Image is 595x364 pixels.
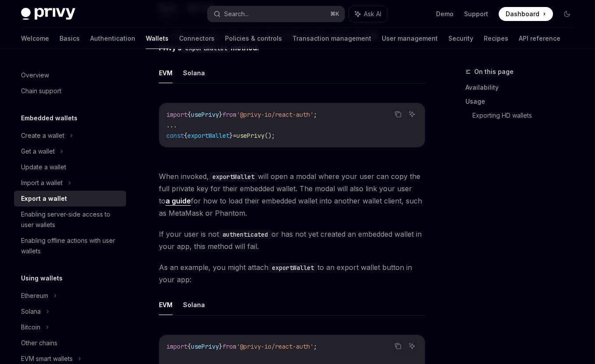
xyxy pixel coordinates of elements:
[21,8,75,20] img: dark logo
[21,235,121,256] div: Enabling offline actions with user wallets
[233,132,236,140] span: =
[21,273,63,283] h5: Using wallets
[21,306,41,317] div: Solana
[187,343,191,350] span: {
[159,170,425,219] span: When invoked, will open a modal where your user can copy the full private key for their embedded ...
[166,343,187,350] span: import
[313,343,317,350] span: ;
[182,43,231,53] code: exportWallet
[166,121,177,129] span: ...
[506,10,539,18] span: Dashboard
[406,108,418,120] button: Ask AI
[436,10,454,18] a: Demo
[14,335,126,351] a: Other chains
[229,132,233,140] span: }
[382,28,438,49] a: User management
[21,322,40,332] div: Bitcoin
[60,28,80,49] a: Basics
[519,28,560,49] a: API reference
[21,28,49,49] a: Welcome
[159,63,173,83] button: EVM
[184,132,187,140] span: {
[159,294,173,315] button: EVM
[191,111,219,119] span: usePrivy
[146,28,169,49] a: Wallets
[222,343,236,350] span: from
[222,111,236,119] span: from
[236,132,264,140] span: usePrivy
[406,340,418,352] button: Ask AI
[14,67,126,83] a: Overview
[191,343,219,350] span: usePrivy
[14,206,126,233] a: Enabling server-side access to user wallets
[465,80,581,94] a: Availability
[264,132,275,140] span: ();
[90,28,135,49] a: Authentication
[208,6,344,22] button: Search...⌘K
[21,290,48,301] div: Ethereum
[225,28,282,49] a: Policies & controls
[209,172,258,182] code: exportWallet
[183,294,205,315] button: Solana
[219,230,271,239] code: authenticated
[474,66,514,77] span: On this page
[166,132,184,140] span: const
[179,28,215,49] a: Connectors
[21,70,49,80] div: Overview
[560,7,574,21] button: Toggle dark mode
[14,233,126,259] a: Enabling offline actions with user wallets
[21,178,63,188] div: Import a wallet
[268,263,317,273] code: exportWallet
[21,86,61,96] div: Chain support
[21,193,67,204] div: Export a wallet
[499,7,553,21] a: Dashboard
[14,159,126,175] a: Update a wallet
[187,132,229,140] span: exportWallet
[292,28,371,49] a: Transaction management
[21,113,77,123] h5: Embedded wallets
[392,340,404,352] button: Copy the contents from the code block
[159,228,425,252] span: If your user is not or has not yet created an embedded wallet in your app, this method will fail.
[14,83,126,99] a: Chain support
[21,209,121,230] div: Enabling server-side access to user wallets
[166,111,187,119] span: import
[349,6,387,22] button: Ask AI
[21,146,55,157] div: Get a wallet
[187,111,191,119] span: {
[159,261,425,286] span: As an example, you might attach to an export wallet button in your app:
[224,9,249,19] div: Search...
[330,10,339,17] span: ⌘ K
[219,111,222,119] span: }
[472,108,581,122] a: Exporting HD wallets
[21,338,57,348] div: Other chains
[448,28,473,49] a: Security
[484,28,508,49] a: Recipes
[165,196,191,206] a: a guide
[465,94,581,108] a: Usage
[392,108,404,120] button: Copy the contents from the code block
[21,130,64,141] div: Create a wallet
[159,31,378,52] strong: use Privy’s method:
[21,353,73,364] div: EVM smart wallets
[219,343,222,350] span: }
[236,111,313,119] span: '@privy-io/react-auth'
[21,162,66,172] div: Update a wallet
[313,111,317,119] span: ;
[183,63,205,83] button: Solana
[464,10,488,18] a: Support
[14,191,126,206] a: Export a wallet
[236,343,313,350] span: '@privy-io/react-auth'
[364,10,381,18] span: Ask AI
